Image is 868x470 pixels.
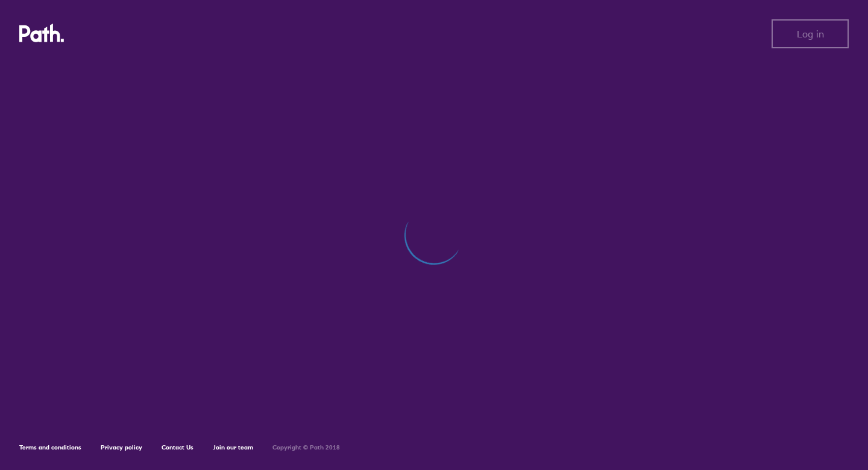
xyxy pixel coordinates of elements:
[797,28,824,39] span: Log in
[162,443,193,451] a: Contact Us
[213,443,253,451] a: Join our team
[19,443,81,451] a: Terms and conditions
[101,443,142,451] a: Privacy policy
[272,444,340,451] h6: Copyright © Path 2018
[772,19,849,48] button: Log in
